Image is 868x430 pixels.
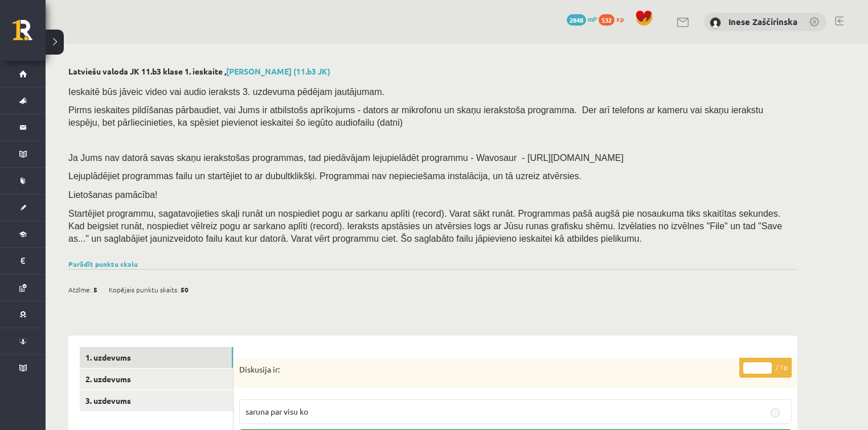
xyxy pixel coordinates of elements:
[68,259,138,268] a: Parādīt punktu skalu
[68,190,158,200] span: Lietošanas pamācība!
[68,87,384,97] span: Ieskaitē būs jāveic video vai audio ieraksts 3. uzdevuma pēdējam jautājumam.
[68,67,797,76] h2: Latviešu valoda JK 11.b3 klase 1. ieskaite ,
[68,209,782,243] span: Startējiet programmu, sagatavojieties skaļi runāt un nospiediet pogu ar sarkanu aplīti (record). ...
[599,14,615,26] span: 532
[567,14,586,26] span: 2848
[588,14,597,23] span: mP
[245,406,308,416] span: saruna par visu ko
[68,153,624,163] span: Ja Jums nav datorā savas skaņu ierakstošas programmas, tad piedāvājam lejupielādēt programmu - Wa...
[599,14,629,23] a: 532 xp
[728,16,797,27] a: Inese Zaščirinska
[616,14,624,23] span: xp
[181,281,189,298] span: 50
[710,17,721,28] img: Inese Zaščirinska
[771,408,780,417] input: saruna par visu ko
[739,358,792,378] p: / 1p
[239,364,735,375] p: Diskusija ir:
[68,281,92,298] span: Atzīme:
[13,20,46,48] a: Rīgas 1. Tālmācības vidusskola
[68,171,582,181] span: Lejuplādējiet programmas failu un startējiet to ar dubultklikšķi. Programmai nav nepieciešama ins...
[226,66,330,76] a: [PERSON_NAME] (11.b3 JK)
[109,281,179,298] span: Kopējais punktu skaits:
[80,347,233,368] a: 1. uzdevums
[68,105,763,127] span: Pirms ieskaites pildīšanas pārbaudiet, vai Jums ir atbilstošs aprīkojums - dators ar mikrofonu un...
[567,14,597,23] a: 2848 mP
[80,390,233,411] a: 3. uzdevums
[80,369,233,390] a: 2. uzdevums
[93,281,97,298] span: 5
